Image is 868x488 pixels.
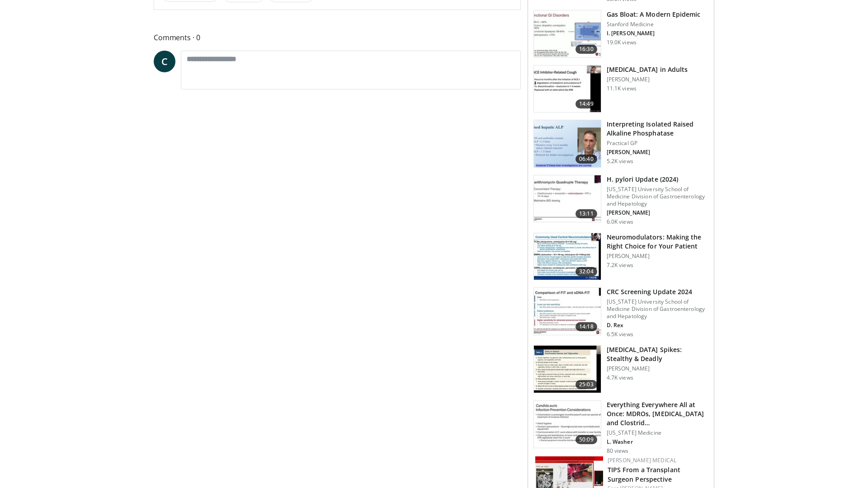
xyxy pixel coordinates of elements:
img: 11950cd4-d248-4755-8b98-ec337be04c84.150x105_q85_crop-smart_upscale.jpg [534,66,601,113]
a: 13:11 H. pylori Update (2024) [US_STATE] University School of Medicine Division of Gastroenterolo... [533,175,708,225]
img: c38ea237-a186-42d0-a976-9c7e81fc47ab.150x105_q85_crop-smart_upscale.jpg [534,233,601,280]
h3: H. pylori Update (2024) [607,175,708,184]
p: I. [PERSON_NAME] [607,30,701,37]
a: [PERSON_NAME] Medical [608,456,677,464]
span: 14:18 [576,322,597,331]
p: Practical GP [607,140,708,147]
a: 14:18 CRC Screening Update 2024 [US_STATE] University School of Medicine Division of Gastroentero... [533,287,708,338]
p: L. Washer [607,438,708,446]
h3: [MEDICAL_DATA] Spikes: Stealthy & Deadly [607,345,708,363]
a: 16:30 Gas Bloat: A Modern Epidemic Stanford Medicine I. [PERSON_NAME] 19.0K views [533,10,708,58]
a: 06:40 Interpreting Isolated Raised Alkaline Phosphatase Practical GP [PERSON_NAME] 5.2K views [533,120,708,168]
h3: Interpreting Isolated Raised Alkaline Phosphatase [607,120,708,138]
p: [PERSON_NAME] [607,253,708,260]
p: 6.0K views [607,218,633,225]
p: D. Rex [607,322,708,329]
p: 80 views [607,447,629,455]
p: [PERSON_NAME] [607,149,708,156]
img: 590c3df7-196e-490d-83c6-10032953bd9f.150x105_q85_crop-smart_upscale.jpg [534,401,601,448]
img: 91500494-a7c6-4302-a3df-6280f031e251.150x105_q85_crop-smart_upscale.jpg [534,288,601,335]
a: 32:04 Neuromodulators: Making the Right Choice for Your Patient [PERSON_NAME] 7.2K views [533,233,708,281]
h3: [MEDICAL_DATA] in Adults [607,65,688,74]
span: 06:40 [576,155,597,164]
p: 19.0K views [607,39,637,46]
p: [US_STATE] University School of Medicine Division of Gastroenterology and Hepatology [607,298,708,320]
p: [PERSON_NAME] [607,76,688,83]
p: 6.5K views [607,331,633,338]
a: 14:49 [MEDICAL_DATA] in Adults [PERSON_NAME] 11.1K views [533,65,708,113]
p: [PERSON_NAME] [607,209,708,216]
h3: CRC Screening Update 2024 [607,287,708,296]
span: 14:49 [576,99,597,108]
h3: Everything Everywhere All at Once: MDROs, [MEDICAL_DATA] and Clostrid… [607,400,708,427]
img: 04b31223-f831-4724-b3a7-7bfa3e47c211.150x105_q85_crop-smart_upscale.jpg [534,346,601,393]
a: 25:03 [MEDICAL_DATA] Spikes: Stealthy & Deadly [PERSON_NAME] 4.7K views [533,345,708,393]
h3: Neuromodulators: Making the Right Choice for Your Patient [607,233,708,251]
span: Comments 0 [154,32,521,43]
h3: Gas Bloat: A Modern Epidemic [607,10,701,19]
img: 6a4ee52d-0f16-480d-a1b4-8187386ea2ed.150x105_q85_crop-smart_upscale.jpg [534,120,601,167]
span: 25:03 [576,380,597,389]
a: C [154,51,175,72]
img: 480ec31d-e3c1-475b-8289-0a0659db689a.150x105_q85_crop-smart_upscale.jpg [534,10,601,57]
span: 50:09 [576,435,597,444]
p: 7.2K views [607,262,633,269]
p: [US_STATE] Medicine [607,429,708,436]
p: [US_STATE] University School of Medicine Division of Gastroenterology and Hepatology [607,186,708,207]
img: 94cbdef1-8024-4923-aeed-65cc31b5ce88.150x105_q85_crop-smart_upscale.jpg [534,175,601,222]
a: 50:09 Everything Everywhere All at Once: MDROs, [MEDICAL_DATA] and Clostrid… [US_STATE] Medicine ... [533,400,708,455]
p: 5.2K views [607,158,633,165]
p: [PERSON_NAME] [607,365,708,372]
span: 13:11 [576,209,597,218]
p: Stanford Medicine [607,21,701,28]
span: 32:04 [576,267,597,276]
a: TIPS From a Transplant Surgeon Perspective [608,465,680,483]
span: 16:30 [576,45,597,54]
p: 4.7K views [607,374,633,381]
p: 11.1K views [607,85,637,92]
